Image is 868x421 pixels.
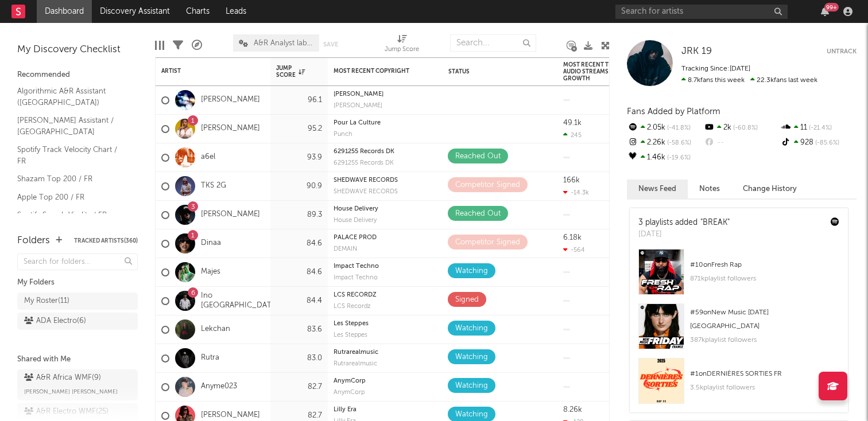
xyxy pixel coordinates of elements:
div: [PERSON_NAME] [334,91,437,98]
a: [PERSON_NAME] [201,210,260,220]
span: Tracking Since: [DATE] [681,65,750,72]
a: Majes [201,267,220,277]
div: 89.3 [276,208,322,222]
div: label: Rutrarealmusic [334,361,437,367]
div: Pour La Culture [334,120,437,126]
div: 90.9 [276,180,322,193]
div: 95.2 [276,122,322,136]
div: label: 6291255 Records DK [334,160,437,166]
div: -- [703,135,780,150]
div: -14.3k [563,189,589,196]
div: Jump Score [276,65,305,79]
div: label: Les Steppes [334,332,437,338]
button: News Feed [627,180,688,198]
div: copyright: Lilly Era [334,407,437,413]
div: 2.26k [627,135,703,150]
div: label: SHEDWAVE RECORDS [334,189,437,195]
div: SHEDWAVE RECORDS [334,189,437,195]
a: Apple Top 200 / FR [17,191,126,204]
span: -21.4 % [807,125,832,131]
a: #10onFresh Rap871kplaylist followers [630,249,848,303]
div: PALACE PROD [334,235,437,241]
div: 82.7 [276,380,322,394]
span: 8.7k fans this week [681,77,745,84]
div: copyright: Ariane Bonzini [334,91,437,98]
div: [PERSON_NAME] [334,103,437,109]
a: TKS 2G [201,181,226,191]
div: copyright: PALACE PROD [334,235,437,241]
div: 871k playlist followers [690,272,839,286]
div: A&R Africa WMF ( 9 ) [24,371,101,385]
div: AnymCorp [334,389,437,396]
div: Reached Out [455,207,501,221]
div: label: DEMAIN [334,246,437,252]
div: Watching [455,264,488,278]
div: Competitor Signed [455,178,520,192]
a: My Roster(11) [17,293,138,310]
div: Watching [455,379,488,393]
span: [PERSON_NAME] [PERSON_NAME] [24,385,118,399]
div: Shared with Me [17,353,138,367]
div: 2.05k [627,120,703,135]
div: 8.26k [563,406,582,414]
button: Tracked Artists(360) [74,238,138,244]
div: 387k playlist followers [690,333,839,347]
a: Algorithmic A&R Assistant ([GEOGRAPHIC_DATA]) [17,85,126,108]
div: copyright: Impact Techno [334,263,437,270]
div: Watching [455,350,488,364]
div: -564 [563,246,585,254]
a: ADA Electro(6) [17,313,138,330]
div: 11 [780,120,857,135]
span: -85.6 % [813,140,839,146]
a: Ino [GEOGRAPHIC_DATA] [201,291,278,311]
div: My Roster ( 11 ) [24,294,69,308]
span: 22.3k fans last week [681,77,817,84]
div: SHEDWAVE RECORDS [334,177,437,184]
div: label: House Delivery [334,217,437,224]
a: JRK 19 [681,46,712,57]
div: 93.9 [276,151,322,165]
div: 96.1 [276,93,322,107]
a: Rutra [201,353,219,363]
div: A&R Pipeline [192,29,202,62]
a: A&R Africa WMF(9)[PERSON_NAME] [PERSON_NAME] [17,369,138,400]
a: Shazam Top 200 / FR [17,173,126,185]
div: Recommended [17,68,138,82]
div: Punch [334,131,437,138]
button: Untrack [827,46,857,57]
span: A&R Analyst labels [254,40,313,47]
a: Dinaa [201,239,221,248]
div: 99 + [824,3,839,11]
div: [DATE] [638,229,730,240]
span: -41.8 % [665,125,691,131]
div: copyright: AnymCorp [334,378,437,384]
div: # 1 on DERNIÈRES SORTIES FR [690,367,839,381]
div: Impact Techno [334,263,437,270]
div: My Discovery Checklist [17,43,138,57]
div: My Folders [17,276,138,290]
div: 2k [703,120,780,135]
div: Folders [17,234,50,248]
div: Rutrarealmusic [334,349,437,356]
div: Signed [455,293,479,307]
div: 49.1k [563,119,582,127]
div: copyright: 6291255 Records DK [334,149,437,155]
a: [PERSON_NAME] Assistant / [GEOGRAPHIC_DATA] [17,114,126,138]
div: Edit Columns [155,29,164,62]
div: # 10 on Fresh Rap [690,258,839,272]
div: label: Impact Techno [334,275,437,281]
a: Spotify Track Velocity Chart / FR [17,143,126,167]
div: Jump Score [385,29,419,62]
div: label: LCS Recordz [334,303,437,310]
div: House Delivery [334,206,437,212]
div: 84.6 [276,266,322,279]
div: Artist [161,68,247,75]
a: [PERSON_NAME] [201,124,260,134]
div: copyright: Pour La Culture [334,120,437,126]
div: A&R Electro WMF ( 25 ) [24,405,108,419]
div: 3.5k playlist followers [690,381,839,395]
input: Search... [450,34,536,52]
a: a6el [201,153,215,162]
span: -58.6 % [665,140,691,146]
button: Save [323,41,338,48]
